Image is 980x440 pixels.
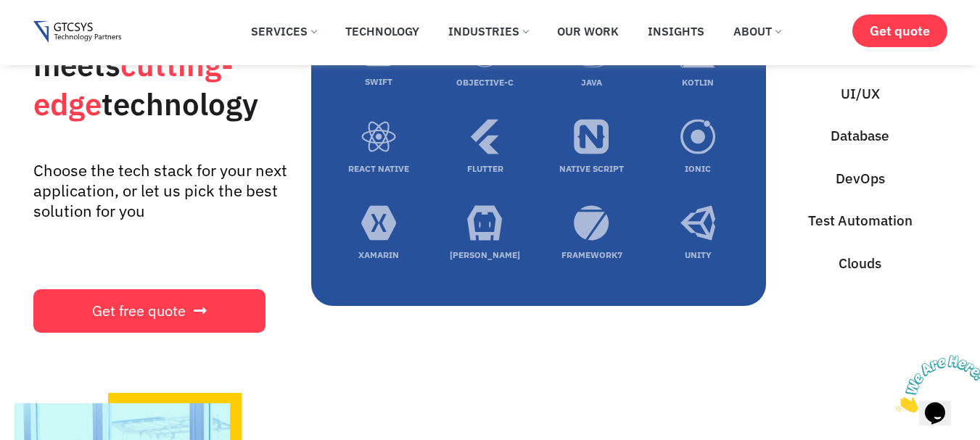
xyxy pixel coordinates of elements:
span: UI/UX [841,83,880,104]
span: Database [831,125,889,146]
a: OBJECTIVE-C [456,77,514,88]
iframe: chat widget [890,349,980,418]
span: Get free quote [92,304,186,318]
a: KOTLIN [682,77,714,88]
a: Our Work [546,15,630,47]
a: Services [240,15,327,47]
a: framework7 development service [574,205,609,245]
a: UNITY [685,249,712,260]
a: react-native application development service [361,119,397,159]
a: unity development service [680,205,716,245]
a: About [722,15,791,47]
a: NATIVE SCRIPT [559,163,624,174]
span: DevOps [836,168,885,189]
a: Technology [334,15,430,47]
a: FLUTTER [467,163,503,174]
img: Chat attention grabber [6,6,96,63]
a: XAMARIN [358,249,399,260]
a: REACT NATIVE [348,163,409,174]
span: Get quote [870,23,930,38]
a: SWIFT [365,76,392,87]
a: cordova development service [467,205,503,245]
a: ionic development service [680,119,716,159]
span: cutting-edge [33,45,234,124]
span: Clouds [839,253,881,274]
a: FRAMEWORK7 [561,249,622,260]
a: JAVA [581,77,602,88]
a: flutter application development service [467,119,503,159]
a: [PERSON_NAME] [450,249,520,260]
a: Insights [637,15,715,47]
a: IONIC [685,163,711,174]
a: xamarin development service [361,205,397,245]
a: Industries [437,15,539,47]
p: Choose the tech stack for your next application, or let us pick the best solution for you [33,160,291,221]
span: Test Automation [808,210,913,231]
a: Get free quote [33,289,265,333]
a: Get quote [852,14,947,47]
a: native application development service [574,119,609,159]
img: Gtcsys logo [33,21,121,43]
